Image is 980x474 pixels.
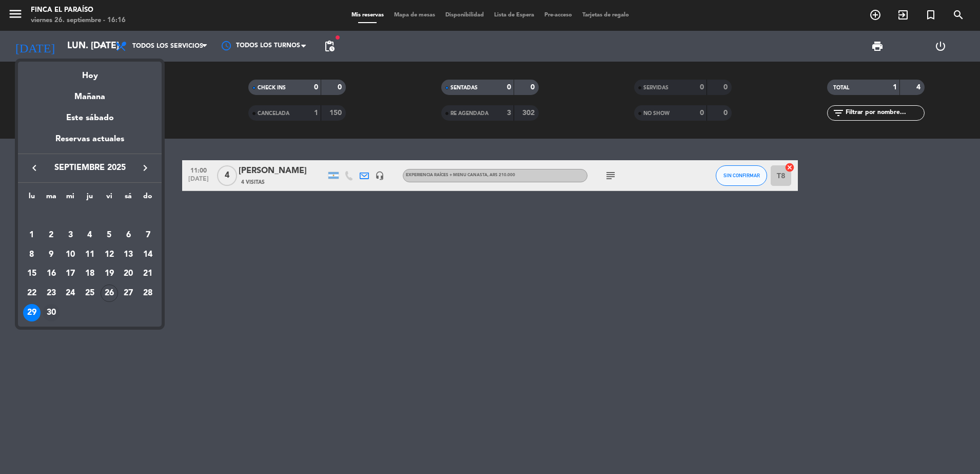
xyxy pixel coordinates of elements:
td: 1 de septiembre de 2025 [22,225,42,245]
td: 12 de septiembre de 2025 [100,245,119,264]
th: miércoles [61,191,80,206]
td: 10 de septiembre de 2025 [61,245,80,264]
div: 9 [43,246,60,263]
div: 16 [43,265,60,282]
div: 17 [62,265,79,282]
div: 2 [43,226,60,244]
td: 13 de septiembre de 2025 [119,245,139,264]
div: 24 [62,285,79,302]
td: 7 de septiembre de 2025 [138,225,158,245]
td: 5 de septiembre de 2025 [100,225,119,245]
div: 7 [139,226,156,244]
div: Este sábado [18,104,162,132]
div: 22 [23,285,41,302]
div: 21 [139,265,156,282]
div: 25 [81,285,99,302]
div: 20 [120,265,137,282]
th: sábado [119,191,139,206]
div: 4 [81,226,99,244]
div: 1 [23,226,41,244]
div: 13 [120,246,137,263]
div: 29 [23,304,41,321]
td: 30 de septiembre de 2025 [42,303,61,323]
div: 15 [23,265,41,282]
td: 21 de septiembre de 2025 [138,264,158,283]
th: martes [42,191,61,206]
th: domingo [138,191,158,206]
div: Hoy [18,62,162,83]
td: 3 de septiembre de 2025 [61,225,80,245]
div: 5 [101,226,118,244]
span: septiembre 2025 [44,161,136,175]
td: 24 de septiembre de 2025 [61,283,80,303]
td: 19 de septiembre de 2025 [100,264,119,283]
td: 15 de septiembre de 2025 [22,264,42,283]
td: 9 de septiembre de 2025 [42,245,61,264]
td: 16 de septiembre de 2025 [42,264,61,283]
td: 28 de septiembre de 2025 [138,283,158,303]
td: 8 de septiembre de 2025 [22,245,42,264]
td: 11 de septiembre de 2025 [80,245,100,264]
th: viernes [100,191,119,206]
div: 28 [139,285,156,302]
i: keyboard_arrow_right [139,162,151,174]
div: 11 [81,246,99,263]
th: jueves [80,191,100,206]
div: 10 [62,246,79,263]
td: 22 de septiembre de 2025 [22,283,42,303]
div: 6 [120,226,137,244]
div: 3 [62,226,79,244]
button: keyboard_arrow_left [25,161,44,175]
td: 2 de septiembre de 2025 [42,225,61,245]
td: 27 de septiembre de 2025 [119,283,139,303]
td: 6 de septiembre de 2025 [119,225,139,245]
td: 29 de septiembre de 2025 [22,303,42,323]
div: 8 [23,246,41,263]
td: 26 de septiembre de 2025 [100,283,119,303]
button: keyboard_arrow_right [136,161,154,175]
div: 30 [43,304,60,321]
div: 26 [101,285,118,302]
td: 4 de septiembre de 2025 [80,225,100,245]
div: 14 [139,246,156,263]
div: Mañana [18,83,162,104]
div: 18 [81,265,99,282]
div: 27 [120,285,137,302]
td: SEP. [22,206,158,225]
i: keyboard_arrow_left [28,162,41,174]
td: 14 de septiembre de 2025 [138,245,158,264]
td: 20 de septiembre de 2025 [119,264,139,283]
td: 18 de septiembre de 2025 [80,264,100,283]
td: 23 de septiembre de 2025 [42,283,61,303]
div: 19 [101,265,118,282]
div: 12 [101,246,118,263]
div: Reservas actuales [18,132,162,154]
td: 25 de septiembre de 2025 [80,283,100,303]
div: 23 [43,285,60,302]
th: lunes [22,191,42,206]
td: 17 de septiembre de 2025 [61,264,80,283]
